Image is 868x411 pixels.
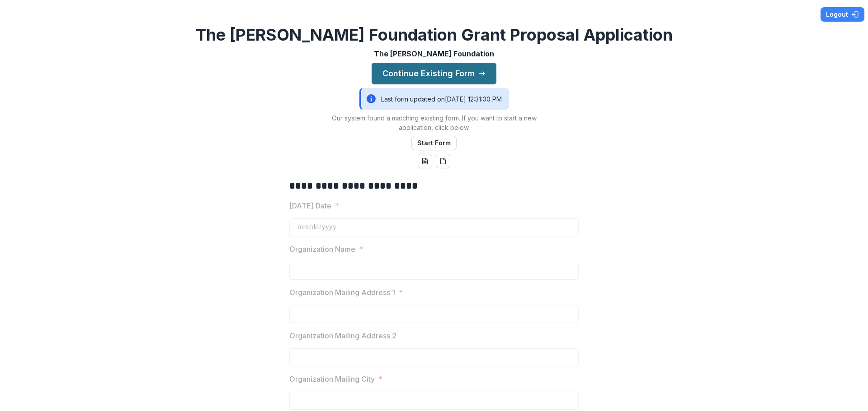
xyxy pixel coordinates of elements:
p: The [PERSON_NAME] Foundation [374,48,494,59]
button: Logout [821,7,864,22]
h2: The [PERSON_NAME] Foundation Grant Proposal Application [196,25,673,45]
button: pdf-download [436,154,450,168]
button: Start Form [411,136,457,150]
button: Continue Existing Form [372,63,496,84]
p: Organization Mailing City [289,374,375,384]
p: Organization Mailing Address 2 [289,330,396,341]
button: word-download [418,154,432,168]
div: Last form updated on [DATE] 12:31:00 PM [359,88,509,110]
p: Organization Name [289,244,355,254]
p: [DATE] Date [289,200,331,211]
p: Our system found a matching existing form. If you want to start a new application, click below. [321,113,547,132]
p: Organization Mailing Address 1 [289,287,395,298]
